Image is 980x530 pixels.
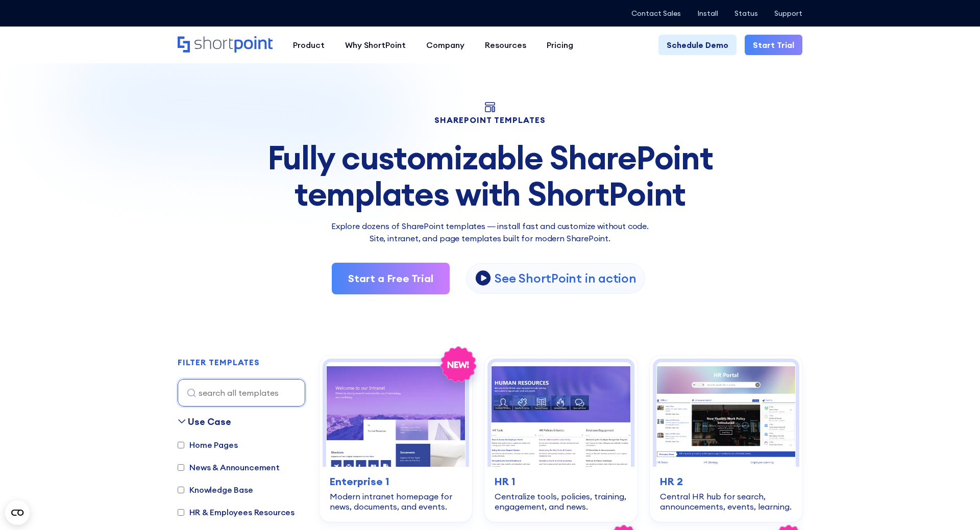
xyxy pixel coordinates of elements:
div: Resources [485,39,526,51]
h3: HR 1 [495,474,627,489]
div: Use Case [188,415,231,428]
div: Pricing [547,39,573,51]
iframe: Chat Widget [929,481,980,530]
div: Product [293,39,325,51]
a: HR 2 - HR Intranet Portal: Central HR hub for search, announcements, events, learning.HR 2Central... [650,356,802,522]
a: Enterprise 1 – SharePoint Homepage Design: Modern intranet homepage for news, documents, and even... [320,356,472,522]
div: Company [426,39,464,51]
a: Start a Free Trial [332,263,450,294]
img: HR 1 – Human Resources Template: Centralize tools, policies, training, engagement, and news. [491,362,630,467]
input: search all templates [178,379,305,407]
input: Home Pages [178,442,184,448]
p: Explore dozens of SharePoint templates — install fast and customize without code. Site, intranet,... [178,220,802,244]
h3: Enterprise 1 [330,474,462,489]
a: Install [697,9,718,17]
label: Home Pages [178,439,237,451]
a: Status [734,9,758,17]
a: HR 1 – Human Resources Template: Centralize tools, policies, training, engagement, and news.HR 1C... [484,356,637,522]
p: See ShortPoint in action [495,270,636,286]
input: HR & Employees Resources [178,509,184,516]
a: Support [774,9,802,17]
div: Modern intranet homepage for news, documents, and events. [330,491,462,512]
label: Knowledge Base [178,484,253,496]
img: Enterprise 1 – SharePoint Homepage Design: Modern intranet homepage for news, documents, and events. [326,362,465,467]
a: Pricing [536,35,583,55]
a: Resources [475,35,536,55]
input: News & Announcement [178,464,184,471]
a: Start Trial [745,35,802,55]
div: Why ShortPoint [345,39,406,51]
label: HR & Employees Resources [178,506,295,518]
label: News & Announcement [178,461,280,473]
img: HR 2 - HR Intranet Portal: Central HR hub for search, announcements, events, learning. [656,362,796,467]
input: Knowledge Base [178,487,184,493]
a: Why ShortPoint [335,35,416,55]
button: Open CMP widget [5,500,30,525]
h3: HR 2 [660,474,792,489]
h2: FILTER TEMPLATES [178,358,260,367]
a: Company [416,35,475,55]
a: Product [283,35,335,55]
h1: SHAREPOINT TEMPLATES [178,116,802,123]
div: Centralize tools, policies, training, engagement, and news. [495,491,627,512]
div: Central HR hub for search, announcements, events, learning. [660,491,792,512]
a: open lightbox [466,263,645,294]
div: Fully customizable SharePoint templates with ShortPoint [178,140,802,212]
a: Schedule Demo [658,35,737,55]
a: Contact Sales [631,9,681,17]
a: Home [178,36,273,54]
